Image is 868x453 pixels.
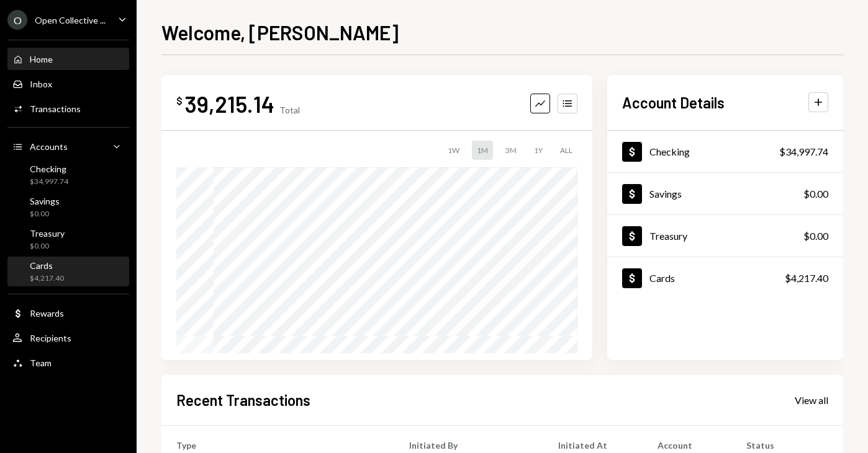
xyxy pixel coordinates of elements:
div: Cards [649,272,675,284]
div: $34,997.74 [30,177,68,187]
div: Accounts [30,141,68,152]
a: Rewards [7,302,129,324]
a: Treasury$0.00 [7,224,129,254]
div: Home [30,54,53,64]
div: $0.00 [803,187,828,201]
div: Savings [649,188,682,200]
div: Treasury [30,228,65,239]
div: Treasury [649,230,687,242]
div: $34,997.74 [779,144,828,159]
div: Inbox [30,79,52,89]
div: Transactions [30,103,81,114]
a: Savings$0.00 [7,192,129,222]
a: Inbox [7,73,129,95]
div: 1M [472,141,493,160]
div: Rewards [30,308,64,319]
a: Accounts [7,135,129,157]
h2: Recent Transactions [176,390,310,410]
div: Open Collective ... [35,15,106,25]
div: Savings [30,196,60,206]
div: 39,215.14 [185,90,274,118]
a: Checking$34,997.74 [7,160,129,190]
div: Total [279,105,300,115]
a: View all [795,393,828,407]
h1: Welcome, [PERSON_NAME] [161,20,399,45]
a: Cards$4,217.40 [607,257,843,299]
a: Treasury$0.00 [607,215,843,257]
div: Team [30,358,52,368]
div: Checking [30,164,68,174]
div: 1W [443,141,464,160]
h2: Account Details [622,92,725,113]
div: O [7,10,27,30]
a: Recipients [7,327,129,349]
div: Cards [30,260,64,271]
div: $0.00 [30,241,65,252]
a: Savings$0.00 [607,173,843,214]
a: Checking$34,997.74 [607,131,843,172]
div: View all [795,394,828,407]
div: $ [176,95,183,107]
div: $4,217.40 [785,271,828,286]
div: 3M [500,141,522,160]
a: Transactions [7,97,129,120]
a: Home [7,48,129,70]
div: ALL [555,141,577,160]
a: Cards$4,217.40 [7,257,129,286]
div: Recipients [30,333,71,343]
div: Checking [649,146,690,157]
div: 1Y [529,141,548,160]
div: $4,217.40 [30,273,64,284]
a: Team [7,351,129,374]
div: $0.00 [30,209,60,219]
div: $0.00 [803,229,828,244]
